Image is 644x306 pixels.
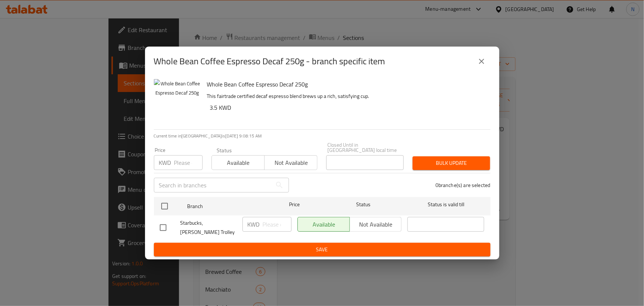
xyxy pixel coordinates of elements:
span: Not available [268,157,314,168]
input: Search in branches [154,178,272,193]
span: Bulk update [419,159,484,168]
button: Available [211,155,265,170]
button: Save [154,243,490,256]
span: Status is valid till [407,200,484,209]
p: 0 branche(s) are selected [435,181,490,189]
p: This fairtrade certified decaf espresso blend brews up a rich, satisfying cup. [207,92,485,101]
h6: 3.5 KWD [210,102,485,113]
h6: Whole Bean Coffee Espresso Decaf 250g [207,79,485,89]
button: Bulk update [413,156,490,170]
button: Not available [264,155,317,170]
input: Please enter price [263,217,292,232]
span: Price [270,200,319,209]
h2: Whole Bean Coffee Espresso Decaf 250g - branch specific item [154,55,385,67]
span: Branch [187,202,264,211]
span: Save [160,245,485,254]
p: KWD [248,220,260,229]
span: Available [215,157,262,168]
p: KWD [159,158,171,167]
p: Current time in [GEOGRAPHIC_DATA] is [DATE] 9:08:15 AM [154,133,490,139]
img: Whole Bean Coffee Espresso Decaf 250g [154,79,201,126]
input: Please enter price [174,155,203,170]
button: close [473,52,490,70]
span: Starbucks, [PERSON_NAME] Trolley [180,218,237,237]
span: Status [325,200,402,209]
